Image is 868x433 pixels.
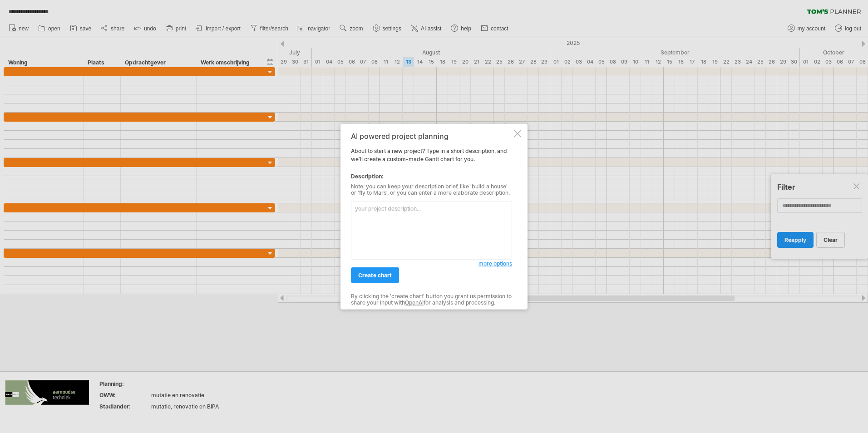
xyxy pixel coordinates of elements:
[478,260,512,267] span: more options
[478,260,512,268] a: more options
[351,183,512,197] div: Note: you can keep your description brief, like 'build a house' or 'fly to Mars', or you can ente...
[351,293,512,306] div: By clicking the 'create chart' button you grant us permission to share your input with for analys...
[351,267,399,283] a: create chart
[405,299,424,306] a: OpenAI
[358,272,392,279] span: create chart
[351,172,512,181] div: Description:
[351,132,512,301] div: About to start a new project? Type in a short description, and we'll create a custom-made Gantt c...
[351,132,512,140] div: AI powered project planning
